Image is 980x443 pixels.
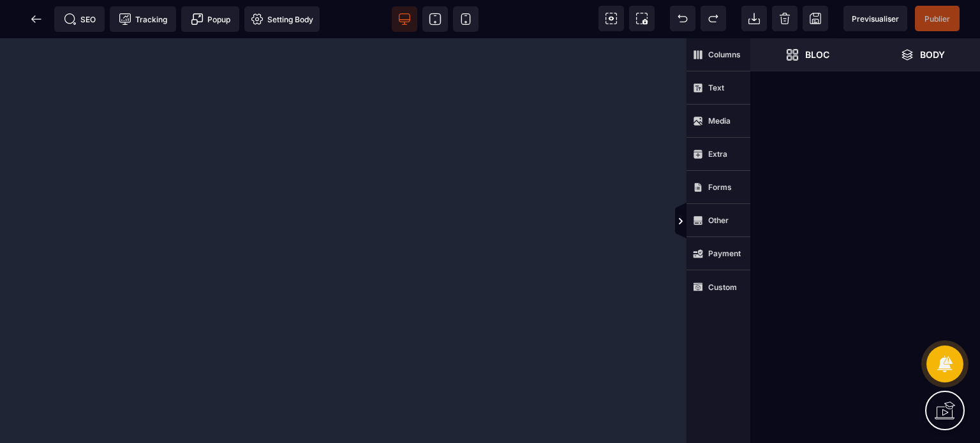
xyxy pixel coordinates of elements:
strong: Body [920,50,945,59]
strong: Bloc [805,50,829,59]
strong: Payment [708,249,741,258]
span: SEO [64,13,96,25]
span: Setting Body [251,13,313,25]
span: Publier [924,14,950,24]
span: Open Blocks [750,38,865,71]
span: Open Layer Manager [865,38,980,71]
strong: Text [708,83,724,92]
strong: Other [708,215,729,225]
span: Popup [191,13,230,25]
span: Tracking [119,13,167,25]
span: Screenshot [629,6,655,31]
span: View components [598,6,624,31]
strong: Media [708,116,731,126]
strong: Custom [708,282,737,292]
span: Preview [843,6,907,31]
strong: Extra [708,149,727,159]
strong: Columns [708,50,741,59]
span: Previsualiser [852,14,899,24]
strong: Forms [708,182,732,192]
